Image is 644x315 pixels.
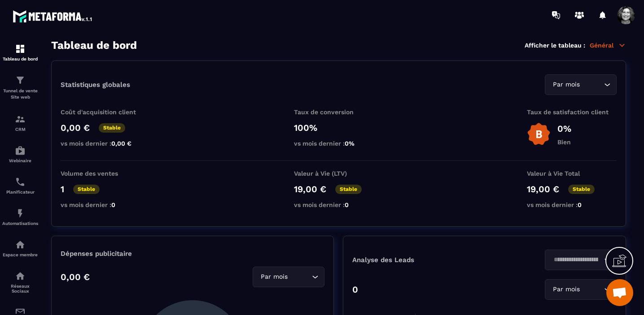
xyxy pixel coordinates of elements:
input: Search for option [289,272,310,282]
p: Automatisations [2,221,38,226]
p: 100% [294,122,384,133]
img: b-badge-o.b3b20ee6.svg [527,122,551,146]
p: Espace membre [2,252,38,257]
p: CRM [2,127,38,132]
a: automationsautomationsEspace membre [2,233,38,264]
p: Webinaire [2,158,38,163]
p: 19,00 € [294,184,326,194]
img: formation [15,43,26,54]
p: 0,00 € [61,122,90,133]
a: formationformationCRM [2,107,38,138]
img: formation [15,114,26,125]
span: 0,00 € [111,140,131,147]
p: 0 [352,284,358,295]
p: Valeur à Vie Total [527,170,617,177]
p: Tableau de bord [2,56,38,61]
div: Ouvrir le chat [606,279,633,306]
span: Par mois [258,272,289,282]
p: 19,00 € [527,184,559,194]
p: 1 [61,184,64,194]
p: Taux de satisfaction client [527,108,617,116]
p: Volume des ventes [61,170,150,177]
img: social-network [15,271,26,281]
span: 0% [345,140,355,147]
a: automationsautomationsAutomatisations [2,201,38,233]
img: scheduler [15,177,26,187]
p: Taux de conversion [294,108,384,116]
p: Bien [557,138,571,146]
p: Planificateur [2,190,38,194]
img: automations [15,208,26,219]
p: vs mois dernier : [61,201,150,208]
img: logo [13,8,93,24]
p: 0% [557,123,571,134]
div: Search for option [545,74,617,95]
span: 0 [111,201,115,208]
img: formation [15,75,26,86]
input: Search for option [551,255,602,265]
p: Général [590,41,626,49]
a: automationsautomationsWebinaire [2,138,38,170]
input: Search for option [582,80,602,90]
h3: Tableau de bord [51,39,137,52]
p: 0,00 € [61,272,90,282]
p: Statistiques globales [61,81,130,89]
a: schedulerschedulerPlanificateur [2,170,38,201]
a: formationformationTableau de bord [2,37,38,68]
div: Search for option [545,279,617,300]
span: 0 [578,201,582,208]
input: Search for option [582,285,602,294]
p: vs mois dernier : [294,201,384,208]
div: Search for option [253,267,324,287]
p: Tunnel de vente Site web [2,88,38,100]
span: 0 [345,201,349,208]
p: Stable [73,185,100,194]
img: automations [15,145,26,156]
span: Par mois [551,285,582,294]
p: vs mois dernier : [294,140,384,147]
p: Analyse des Leads [352,256,485,264]
p: Stable [99,123,125,133]
p: Stable [568,185,595,194]
div: Search for option [545,250,617,270]
span: Par mois [551,80,582,90]
p: Dépenses publicitaire [61,250,324,258]
p: vs mois dernier : [61,140,150,147]
p: Stable [335,185,362,194]
p: vs mois dernier : [527,201,617,208]
img: automations [15,239,26,250]
a: social-networksocial-networkRéseaux Sociaux [2,264,38,300]
p: Coût d'acquisition client [61,108,150,116]
p: Réseaux Sociaux [2,284,38,293]
a: formationformationTunnel de vente Site web [2,68,38,107]
p: Valeur à Vie (LTV) [294,170,384,177]
p: Afficher le tableau : [525,42,585,49]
